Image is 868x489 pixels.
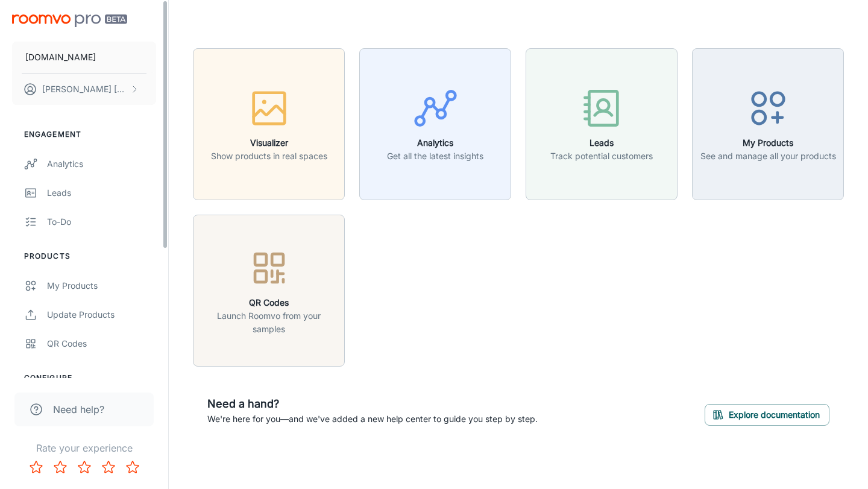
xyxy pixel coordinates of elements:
[121,455,145,479] button: Rate 5 star
[47,279,156,292] div: My Products
[12,42,156,73] button: [DOMAIN_NAME]
[201,296,337,309] h6: QR Codes
[193,215,345,367] button: QR CodesLaunch Roomvo from your samples
[193,283,345,295] a: QR CodesLaunch Roomvo from your samples
[12,14,127,27] img: Roomvo PRO Beta
[12,74,156,105] button: [PERSON_NAME] [PERSON_NAME]
[211,150,327,163] p: Show products in real spaces
[692,117,844,129] a: My ProductsSee and manage all your products
[359,48,511,200] button: AnalyticsGet all the latest insights
[42,83,127,96] p: [PERSON_NAME] [PERSON_NAME]
[700,136,836,150] h6: My Products
[692,48,844,200] button: My ProductsSee and manage all your products
[207,412,538,426] p: We're here for you—and we've added a new help center to guide you step by step.
[48,455,72,479] button: Rate 2 star
[193,48,345,200] button: VisualizerShow products in real spaces
[387,136,483,150] h6: Analytics
[526,48,678,200] button: LeadsTrack potential customers
[359,117,511,129] a: AnalyticsGet all the latest insights
[211,136,327,150] h6: Visualizer
[10,441,159,455] p: Rate your experience
[47,157,156,171] div: Analytics
[53,402,104,417] span: Need help?
[25,51,96,64] p: [DOMAIN_NAME]
[526,117,678,129] a: LeadsTrack potential customers
[550,136,653,150] h6: Leads
[705,404,829,426] button: Explore documentation
[207,396,538,412] h6: Need a hand?
[96,455,121,479] button: Rate 4 star
[24,455,48,479] button: Rate 1 star
[47,215,156,229] div: To-do
[705,408,829,420] a: Explore documentation
[72,455,96,479] button: Rate 3 star
[700,150,836,163] p: See and manage all your products
[47,308,156,321] div: Update Products
[47,337,156,350] div: QR Codes
[550,150,653,163] p: Track potential customers
[201,309,337,336] p: Launch Roomvo from your samples
[387,150,483,163] p: Get all the latest insights
[47,186,156,200] div: Leads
